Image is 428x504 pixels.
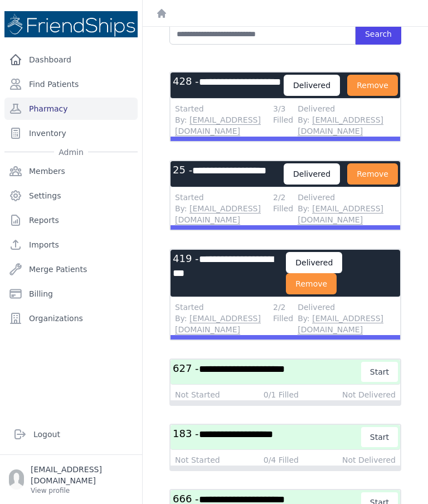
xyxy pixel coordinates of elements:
[4,209,138,231] a: Reports
[4,258,138,280] a: Merge Patients
[175,192,269,225] div: Started By:
[4,283,138,305] a: Billing
[4,160,138,182] a: Members
[298,192,396,225] div: Delivered By:
[4,49,138,71] a: Dashboard
[273,302,293,335] div: 2/2 Filled
[175,389,220,400] div: Not Started
[31,486,133,495] p: View profile
[347,75,398,96] button: Remove
[4,307,138,329] a: Organizations
[298,103,396,137] div: Delivered By:
[284,75,340,96] div: Delivered
[286,252,342,273] div: Delivered
[9,464,133,495] a: [EMAIL_ADDRESS][DOMAIN_NAME] View profile
[356,23,401,45] button: Search
[54,147,88,158] span: Admin
[361,427,398,447] button: Start
[286,273,337,294] button: Remove
[173,163,284,185] h3: 25 -
[4,11,138,37] img: Medical Missions EMR
[173,252,286,294] h3: 419 -
[264,389,299,400] div: 0/1 Filled
[4,73,138,95] a: Find Patients
[4,185,138,207] a: Settings
[175,454,220,466] div: Not Started
[4,234,138,256] a: Imports
[175,302,269,335] div: Started By:
[4,122,138,144] a: Inventory
[173,75,284,96] h3: 428 -
[9,423,133,445] a: Logout
[347,163,398,185] button: Remove
[361,362,398,382] button: Start
[173,427,362,447] h3: 183 -
[342,389,396,400] div: Not Delivered
[173,362,362,382] h3: 627 -
[273,192,293,225] div: 2/2 Filled
[31,464,133,486] p: [EMAIL_ADDRESS][DOMAIN_NAME]
[273,103,293,137] div: 3/3 Filled
[298,302,396,335] div: Delivered By:
[284,163,340,185] div: Delivered
[264,454,299,466] div: 0/4 Filled
[175,103,269,137] div: Started By:
[4,98,138,120] a: Pharmacy
[342,454,396,466] div: Not Delivered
